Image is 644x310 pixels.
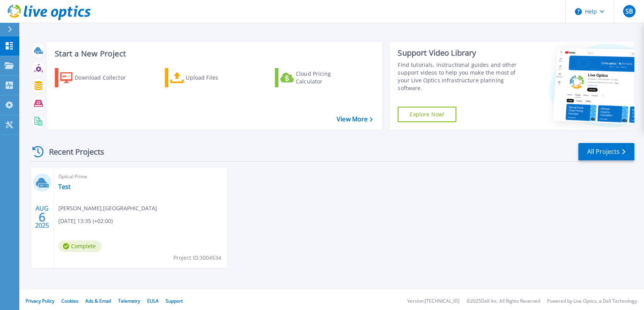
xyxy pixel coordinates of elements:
[39,214,46,220] span: 6
[625,8,633,14] span: SB
[547,299,637,304] li: Powered by Live Optics, a Dell Technology
[30,142,115,161] div: Recent Projects
[147,298,159,304] a: EULA
[58,240,102,252] span: Complete
[55,68,141,87] a: Download Collector
[398,107,456,122] a: Explore Now!
[58,183,71,191] a: Test
[118,298,140,304] a: Telemetry
[407,299,459,304] li: Version: [TECHNICAL_ID]
[166,298,183,304] a: Support
[58,172,222,181] span: Optical Prime
[578,143,634,160] a: All Projects
[35,203,49,231] div: AUG 2025
[398,48,521,58] div: Support Video Library
[61,298,78,304] a: Cookies
[165,68,251,87] a: Upload Files
[466,299,540,304] li: © 2025 Dell Inc. All Rights Reserved
[75,70,136,85] div: Download Collector
[398,61,521,92] div: Find tutorials, instructional guides and other support videos to help you make the most of your L...
[55,49,373,58] h3: Start a New Project
[337,116,373,123] a: View More
[25,298,54,304] a: Privacy Policy
[296,70,358,85] div: Cloud Pricing Calculator
[58,204,157,213] span: [PERSON_NAME] , [GEOGRAPHIC_DATA]
[173,254,221,262] span: Project ID: 3004534
[58,217,113,225] span: [DATE] 13:35 (+02:00)
[186,70,247,85] div: Upload Files
[85,298,111,304] a: Ads & Email
[275,68,361,87] a: Cloud Pricing Calculator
